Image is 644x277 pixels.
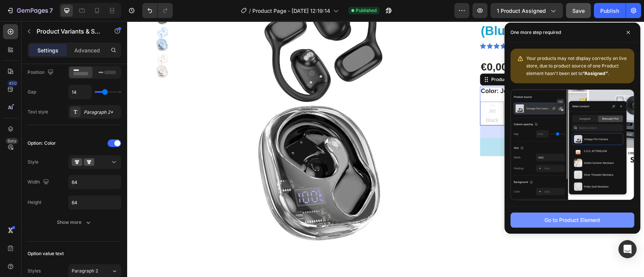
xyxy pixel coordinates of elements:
[600,7,619,15] div: Publish
[28,199,41,206] div: Height
[594,3,626,18] button: Publish
[490,3,563,18] button: 1 product assigned
[74,46,100,54] p: Advanced
[28,109,48,115] div: Text style
[28,159,38,165] div: Style
[387,44,423,48] p: No compare price
[142,3,173,18] div: Undo/Redo
[7,80,18,86] div: 450
[583,70,608,76] b: “Assigned”
[28,250,64,257] div: Option value text
[510,29,561,36] p: One more step required
[391,21,445,29] p: 2,500+ Verified Reviews!
[572,8,585,14] span: Save
[406,122,441,130] div: Out of stock
[497,7,546,15] span: 1 product assigned
[353,66,400,75] legend: Color: Jet Black
[49,6,53,15] p: 7
[28,216,121,229] button: Show more
[353,116,494,135] button: Out of stock
[57,219,92,226] div: Show more
[127,21,644,277] iframe: Design area
[353,38,381,54] div: €0,00
[69,85,91,99] input: Auto
[28,268,41,274] div: Styles
[28,177,51,187] div: Width
[72,268,98,274] span: Paragraph 2
[69,175,121,189] input: Auto
[28,67,55,78] div: Position
[566,3,591,18] button: Save
[28,89,36,95] div: Gap
[510,213,634,228] button: Go to Product Element
[6,138,18,144] div: Beta
[28,140,56,147] div: Option: Color
[362,55,427,62] div: Product Variants & Swatches
[526,55,627,76] span: Your products may not display correctly on live store, due to product source of one Product eleme...
[37,27,101,36] p: Product Variants & Swatches
[618,240,636,258] div: Open Intercom Messenger
[69,196,121,209] input: Auto
[252,7,330,15] span: Product Page - [DATE] 12:19:14
[544,216,600,224] div: Go to Product Element
[37,46,58,54] p: Settings
[356,7,377,14] span: Published
[84,109,119,116] div: Paragraph 2*
[3,3,56,18] button: 7
[249,7,251,15] span: /
[432,43,457,49] p: No discount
